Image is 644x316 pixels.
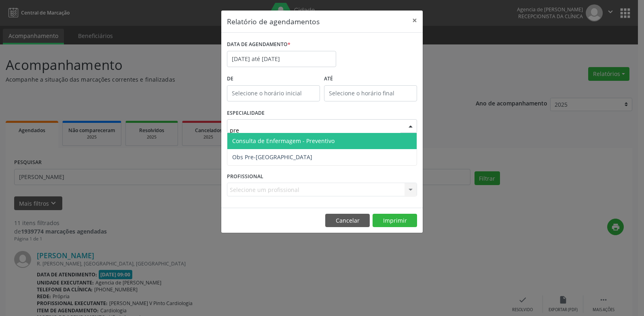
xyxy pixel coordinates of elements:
[227,16,320,27] h5: Relatório de agendamentos
[373,214,417,228] button: Imprimir
[325,214,370,228] button: Cancelar
[324,73,417,85] label: ATÉ
[232,153,312,161] span: Obs Pre-[GEOGRAPHIC_DATA]
[227,107,265,120] label: ESPECIALIDADE
[227,51,336,67] input: Selecione uma data ou intervalo
[407,11,423,30] button: Close
[227,73,320,85] label: De
[227,170,263,183] label: PROFISSIONAL
[230,122,400,138] input: Seleciona uma especialidade
[227,38,290,51] label: DATA DE AGENDAMENTO
[232,137,335,145] span: Consulta de Enfermagem - Preventivo
[227,85,320,101] input: Selecione o horário inicial
[324,85,417,101] input: Selecione o horário final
